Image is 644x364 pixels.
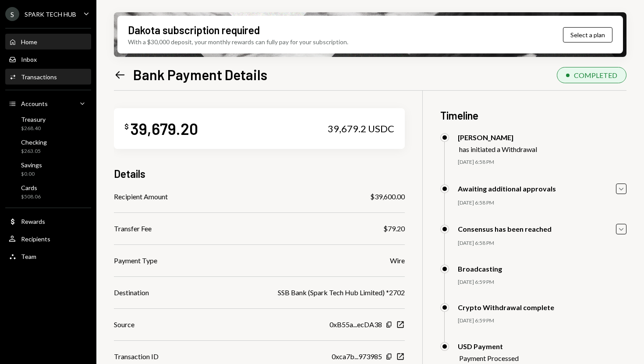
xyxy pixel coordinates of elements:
div: Transfer Fee [114,223,152,234]
div: [DATE] 6:59 PM [458,317,626,325]
a: Transactions [5,69,91,85]
button: Select a plan [563,27,612,42]
div: Crypto Withdrawal complete [458,303,554,311]
div: $39,600.00 [370,191,405,202]
div: With a $30,000 deposit, your monthly rewards can fully pay for your subscription. [128,37,348,46]
div: Broadcasting [458,265,502,273]
div: S [5,7,19,21]
h1: Bank Payment Details [133,66,267,83]
div: Accounts [21,100,48,107]
div: Team [21,253,36,260]
h3: Details [114,166,145,181]
a: Savings$0.00 [5,159,91,180]
div: has initiated a Withdrawal [459,145,537,153]
div: COMPLETED [574,71,617,79]
div: Destination [114,287,149,298]
div: Dakota subscription required [128,23,260,37]
div: [DATE] 6:58 PM [458,199,626,207]
div: SSB Bank (Spark Tech Hub Limited) *2702 [278,287,405,298]
div: USD Payment [458,342,519,350]
div: 0xB55a...ecDA38 [329,319,382,330]
div: Savings [21,161,42,169]
div: Payment Type [114,255,157,266]
div: $508.06 [21,193,41,201]
div: 0xca7b...973985 [332,351,382,362]
a: Inbox [5,51,91,67]
div: Payment Processed [459,354,519,362]
div: Recipient Amount [114,191,168,202]
a: Recipients [5,231,91,247]
h3: Timeline [440,108,626,123]
div: 39,679.2 USDC [328,123,394,135]
div: [DATE] 6:58 PM [458,159,626,166]
a: Accounts [5,95,91,111]
div: $0.00 [21,170,42,178]
div: 39,679.20 [131,119,198,138]
div: Wire [390,255,405,266]
a: Treasury$268.40 [5,113,91,134]
div: Checking [21,138,47,146]
div: Home [21,38,37,46]
div: [DATE] 6:58 PM [458,240,626,247]
a: Team [5,248,91,264]
div: Consensus has been reached [458,225,552,233]
div: Source [114,319,134,330]
div: $79.20 [383,223,405,234]
a: Cards$508.06 [5,181,91,202]
div: [DATE] 6:59 PM [458,279,626,286]
div: $ [124,122,129,131]
div: Transactions [21,73,57,81]
a: Checking$263.05 [5,136,91,157]
div: $263.05 [21,148,47,155]
div: [PERSON_NAME] [458,133,537,141]
div: Inbox [21,56,37,63]
a: Rewards [5,213,91,229]
div: Recipients [21,235,50,243]
a: Home [5,34,91,49]
div: Awaiting additional approvals [458,184,556,193]
div: Transaction ID [114,351,159,362]
div: Treasury [21,116,46,123]
div: Cards [21,184,41,191]
div: $268.40 [21,125,46,132]
div: Rewards [21,218,45,225]
div: SPARK TECH HUB [25,11,76,18]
